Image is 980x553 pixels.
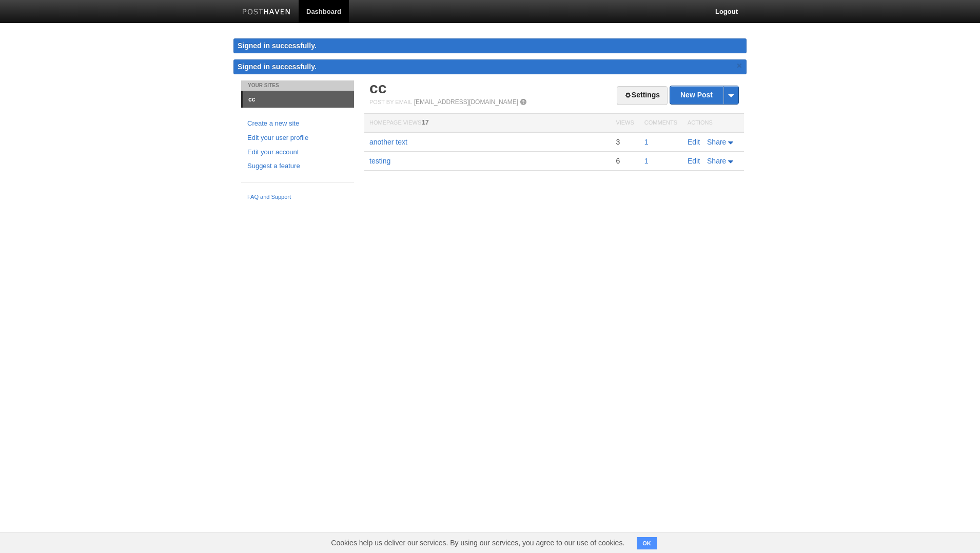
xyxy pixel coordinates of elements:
[735,59,744,72] a: ×
[682,114,744,133] th: Actions
[369,79,386,96] a: cc
[707,157,726,165] span: Share
[364,114,611,133] th: Homepage Views
[639,114,682,133] th: Comments
[617,86,668,105] a: Settings
[688,157,700,165] a: Edit
[233,38,747,53] div: Signed in successfully.
[238,63,317,71] span: Signed in successfully.
[616,137,634,147] div: 3
[611,114,639,133] th: Views
[321,532,635,553] span: Cookies help us deliver our services. By using our services, you agree to our use of cookies.
[242,9,291,16] img: Posthaven-bar
[422,119,428,126] span: 17
[247,133,348,144] a: Edit your user profile
[243,91,354,108] a: cc
[369,157,390,165] a: testing
[247,193,348,202] a: FAQ and Support
[707,138,726,146] span: Share
[247,118,348,129] a: Create a new site
[369,138,407,146] a: another text
[644,138,649,146] a: 1
[688,138,700,146] a: Edit
[637,537,657,549] button: OK
[670,86,738,104] a: New Post
[644,157,649,165] a: 1
[247,147,348,158] a: Edit your account
[369,99,412,105] span: Post by Email
[241,80,354,91] li: Your Sites
[616,156,634,166] div: 6
[414,98,518,106] a: [EMAIL_ADDRESS][DOMAIN_NAME]
[247,161,348,172] a: Suggest a feature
